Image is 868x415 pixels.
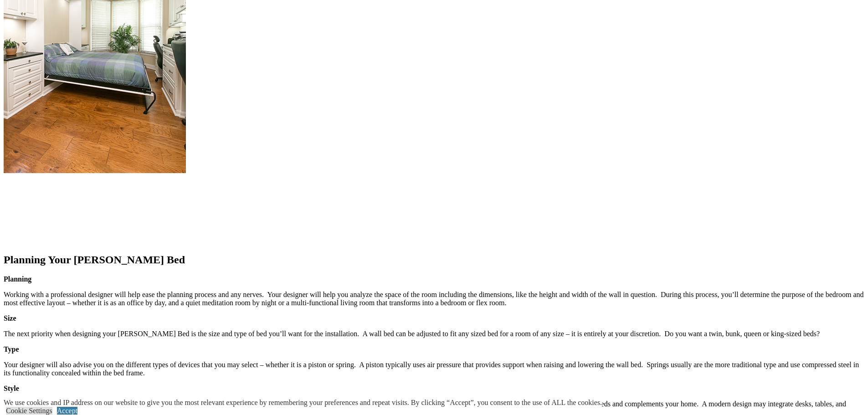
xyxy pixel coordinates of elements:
[4,361,864,377] p: Your designer will also advise you on the different types of devices that you may select – whethe...
[57,407,77,415] a: Accept
[4,254,864,266] h2: Planning Your [PERSON_NAME] Bed
[6,407,52,415] a: Cookie Settings
[4,314,16,322] strong: Size
[4,345,19,353] strong: Type
[4,330,864,338] p: The next priority when designing your [PERSON_NAME] Bed is the size and type of bed you’ll want f...
[4,384,19,392] strong: Style
[4,291,864,307] p: Working with a professional designer will help ease the planning process and any nerves. Your des...
[4,399,602,407] div: We use cookies and IP address on our website to give you the most relevant experience by remember...
[4,275,31,283] strong: Planning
